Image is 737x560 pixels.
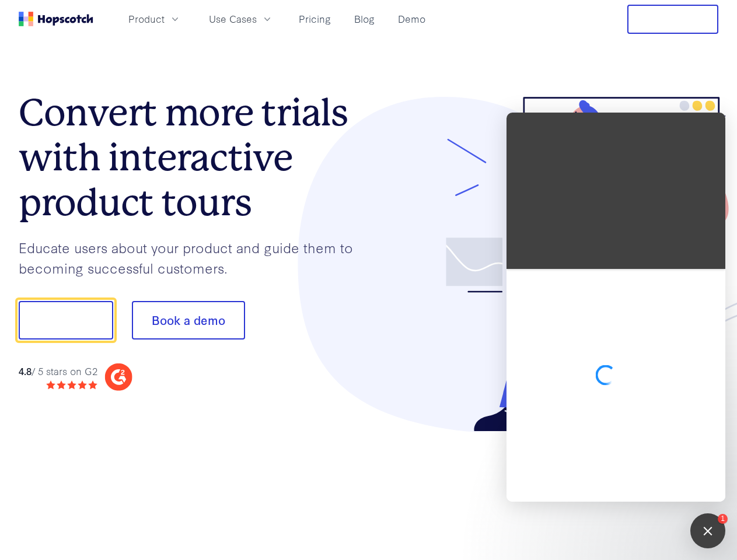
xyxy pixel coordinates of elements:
a: Pricing [294,9,336,29]
button: Product [121,9,188,29]
strong: 4.8 [19,364,32,377]
a: Demo [393,9,430,29]
div: / 5 stars on G2 [19,364,97,379]
a: Home [19,12,93,26]
div: 1 [718,514,728,524]
span: Product [128,12,165,26]
button: Book a demo [132,301,245,339]
span: Use Cases [209,12,257,26]
button: Show me! [19,301,113,339]
button: Free Trial [627,5,718,34]
button: Use Cases [202,9,280,29]
p: Educate users about your product and guide them to becoming successful customers. [19,237,369,278]
h1: Convert more trials with interactive product tours [19,90,369,225]
a: Blog [350,9,379,29]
